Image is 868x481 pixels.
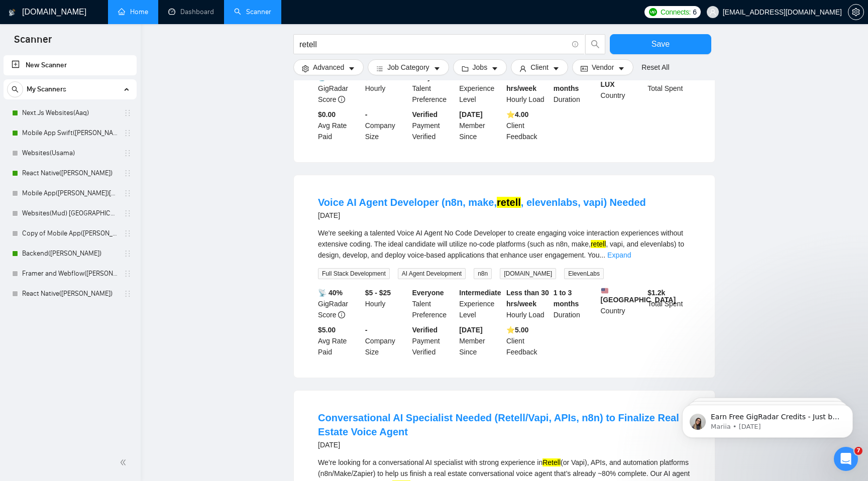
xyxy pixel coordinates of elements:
span: info-circle [338,311,345,318]
button: setting [848,4,864,20]
span: search [586,40,605,49]
button: barsJob Categorycaret-down [368,59,449,75]
img: upwork-logo.png [649,8,657,16]
span: caret-down [491,65,498,72]
a: New Scanner [12,55,129,75]
span: ElevenLabs [564,268,604,279]
span: Full Stack Development [318,268,390,279]
span: My Scanners [27,79,66,99]
span: user [709,9,716,16]
a: searchScanner [234,8,271,16]
button: idcardVendorcaret-down [572,59,633,75]
a: Mobile App([PERSON_NAME])[GEOGRAPHIC_DATA] [22,183,118,203]
div: Duration [552,287,599,320]
span: holder [124,129,132,137]
a: React Native([PERSON_NAME]) [22,284,118,304]
span: holder [124,169,132,177]
div: Member Since [457,324,504,357]
span: AI Agent Development [398,268,466,279]
span: caret-down [348,65,355,72]
iframe: Intercom live chat [834,447,858,471]
div: Hourly Load [504,72,552,105]
b: [DATE] [459,110,482,118]
span: holder [124,149,132,157]
a: Voice AI Agent Developer (n8n, make,retell, elevenlabs, vapi) Needed [318,197,646,208]
span: double-left [120,457,130,467]
b: 1 to 3 months [554,289,579,308]
b: [GEOGRAPHIC_DATA] [601,287,676,304]
span: holder [124,229,132,237]
span: folder [462,65,469,72]
a: setting [848,8,864,16]
span: holder [124,250,132,258]
div: Hourly [363,72,410,105]
mark: Retell [542,458,561,466]
div: Company Size [363,109,410,142]
span: info-circle [572,41,579,48]
img: logo [9,5,16,21]
div: Client Feedback [504,324,552,357]
div: Talent Preference [410,72,458,105]
div: Duration [552,72,599,105]
b: [DATE] [459,326,482,334]
b: - [365,326,368,334]
b: Everyone [412,289,444,297]
a: Expand [607,251,631,259]
span: idcard [581,65,588,72]
b: $5.00 [318,326,336,334]
b: $ 1.2k [647,289,665,297]
span: Connects: [661,7,691,18]
div: Experience Level [457,287,504,320]
mark: retell [497,197,521,208]
div: [DATE] [318,439,691,451]
b: $0.00 [318,110,336,118]
iframe: Intercom notifications message [667,384,868,454]
div: Client Feedback [504,109,552,142]
a: Mobile App Swift([PERSON_NAME]) [22,123,118,143]
div: Company Size [363,324,410,357]
span: holder [124,189,132,197]
span: 6 [693,7,697,18]
button: search [585,34,605,54]
span: info-circle [338,96,345,103]
a: React Native([PERSON_NAME]) [22,163,118,183]
div: Avg Rate Paid [316,109,363,142]
img: 🇺🇸 [601,287,608,294]
div: Country [599,72,646,105]
button: userClientcaret-down [511,59,568,75]
b: Intermediate [459,289,501,297]
button: search [7,81,23,97]
div: We're seeking a talented Voice AI Agent No Code Developer to create engaging voice interaction ex... [318,227,691,261]
span: 7 [854,447,862,455]
b: $5 - $25 [365,289,391,297]
span: Jobs [473,62,488,73]
span: caret-down [618,65,625,72]
span: setting [302,65,309,72]
div: Payment Verified [410,109,458,142]
span: ... [599,251,605,259]
div: Avg Rate Paid [316,324,363,357]
a: Backend([PERSON_NAME]) [22,244,118,264]
div: Country [599,287,646,320]
button: Save [610,34,711,54]
span: bars [376,65,383,72]
div: Hourly [363,287,410,320]
span: Advanced [313,62,344,73]
div: Total Spent [645,72,693,105]
mark: retell [591,240,606,248]
span: [DOMAIN_NAME] [500,268,556,279]
b: ⭐️ 5.00 [506,326,528,334]
span: holder [124,270,132,278]
span: holder [124,290,132,298]
div: Talent Preference [410,287,458,320]
span: search [8,86,23,93]
span: Job Category [387,62,429,73]
span: Client [530,62,549,73]
a: Conversational AI Specialist Needed (Retell/Vapi, APIs, n8n) to Finalize Real Estate Voice Agent [318,412,679,437]
a: Websites(Mud) [GEOGRAPHIC_DATA] [22,203,118,223]
a: homeHome [118,8,148,16]
b: Verified [412,110,438,118]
